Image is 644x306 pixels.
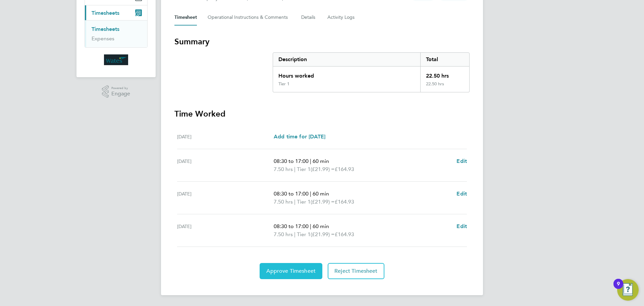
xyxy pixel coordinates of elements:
[335,166,354,172] span: £164.93
[294,166,296,172] span: |
[273,52,470,92] div: Summary
[177,133,274,141] div: [DATE]
[177,157,274,173] div: [DATE]
[457,190,467,198] a: Edit
[311,231,335,237] span: (£21.99) =
[301,9,317,26] button: Details
[174,36,470,279] section: Timesheet
[85,54,148,65] a: Go to home page
[102,85,130,98] a: Powered byEngage
[274,166,293,172] span: 7.50 hrs
[260,263,322,279] button: Approve Timesheet
[174,9,197,26] button: Timesheet
[311,166,335,172] span: (£21.99) =
[92,35,114,42] a: Expenses
[457,190,467,197] span: Edit
[310,190,311,197] span: |
[335,231,354,237] span: £164.93
[313,190,329,197] span: 60 min
[92,26,119,32] a: Timesheets
[111,85,130,91] span: Powered by
[274,231,293,237] span: 7.50 hrs
[274,133,325,140] span: Add time for [DATE]
[310,158,311,164] span: |
[177,222,274,238] div: [DATE]
[420,67,469,81] div: 22.50 hrs
[274,158,309,164] span: 08:30 to 17:00
[311,199,335,205] span: (£21.99) =
[177,190,274,206] div: [DATE]
[174,36,470,47] h3: Summary
[328,263,384,279] button: Reject Timesheet
[310,223,311,229] span: |
[208,9,290,26] button: Operational Instructions & Comments
[274,199,293,205] span: 7.50 hrs
[273,67,420,81] div: Hours worked
[334,268,378,274] span: Reject Timesheet
[420,81,469,92] div: 22.50 hrs
[274,133,325,141] a: Add time for [DATE]
[617,284,620,293] div: 9
[273,53,420,66] div: Description
[274,223,309,229] span: 08:30 to 17:00
[294,231,296,237] span: |
[297,198,311,206] span: Tier 1
[313,223,329,229] span: 60 min
[92,10,119,16] span: Timesheets
[104,54,128,65] img: wates-logo-retina.png
[85,5,147,20] button: Timesheets
[457,222,467,230] a: Edit
[274,190,309,197] span: 08:30 to 17:00
[111,91,130,97] span: Engage
[313,158,329,164] span: 60 min
[297,230,311,238] span: Tier 1
[327,9,356,26] button: Activity Logs
[617,279,639,301] button: Open Resource Center, 9 new notifications
[85,20,147,47] div: Timesheets
[335,199,354,205] span: £164.93
[174,108,470,119] h3: Time Worked
[294,199,296,205] span: |
[457,158,467,164] span: Edit
[457,223,467,229] span: Edit
[457,157,467,165] a: Edit
[420,53,469,66] div: Total
[278,81,289,87] div: Tier 1
[297,165,311,173] span: Tier 1
[266,268,316,274] span: Approve Timesheet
